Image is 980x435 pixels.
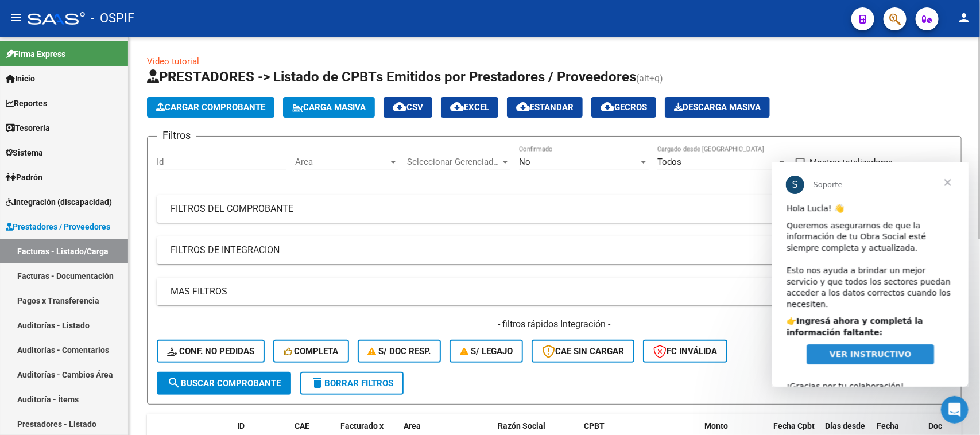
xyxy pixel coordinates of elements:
[941,396,969,424] iframe: Intercom live chat
[295,421,309,430] span: CAE
[773,421,815,430] span: Fecha Cpbt
[171,285,924,298] mat-panel-title: MAS FILTROS
[460,346,513,356] span: S/ legajo
[284,346,339,356] span: Completa
[6,220,110,233] span: Prestadores / Proveedores
[957,11,971,25] mat-icon: person
[704,421,728,430] span: Monto
[636,73,663,84] span: (alt+q)
[156,102,265,112] span: Cargar Comprobante
[147,97,274,118] button: Cargar Comprobante
[157,318,952,331] h4: - filtros rápidos Integración -
[6,72,35,85] span: Inicio
[311,378,393,389] span: Borrar Filtros
[157,195,952,223] mat-expansion-panel-header: FILTROS DEL COMPROBANTE
[311,376,324,390] mat-icon: delete
[519,157,530,167] span: No
[450,340,523,363] button: S/ legajo
[368,346,431,356] span: S/ Doc Resp.
[507,97,583,118] button: Estandar
[772,162,969,387] iframe: Intercom live chat mensaje
[167,346,254,356] span: Conf. no pedidas
[441,97,498,118] button: EXCEL
[237,421,245,430] span: ID
[157,278,952,305] mat-expansion-panel-header: MAS FILTROS
[407,157,500,167] span: Seleccionar Gerenciador
[601,102,647,112] span: Gecros
[643,340,727,363] button: FC Inválida
[393,100,406,114] mat-icon: cloud_download
[532,340,634,363] button: CAE SIN CARGAR
[542,346,624,356] span: CAE SIN CARGAR
[9,11,23,25] mat-icon: menu
[450,100,464,114] mat-icon: cloud_download
[591,97,656,118] button: Gecros
[283,97,375,118] button: Carga Masiva
[516,100,530,114] mat-icon: cloud_download
[167,378,281,389] span: Buscar Comprobante
[147,56,199,67] a: Video tutorial
[6,97,47,110] span: Reportes
[450,102,489,112] span: EXCEL
[516,102,574,112] span: Estandar
[601,100,614,114] mat-icon: cloud_download
[273,340,349,363] button: Completa
[653,346,717,356] span: FC Inválida
[393,102,423,112] span: CSV
[292,102,366,112] span: Carga Masiva
[674,102,761,112] span: Descarga Masiva
[404,421,421,430] span: Area
[358,340,441,363] button: S/ Doc Resp.
[157,236,952,264] mat-expansion-panel-header: FILTROS DE INTEGRACION
[157,372,291,395] button: Buscar Comprobante
[6,48,65,60] span: Firma Express
[665,97,770,118] app-download-masive: Descarga masiva de comprobantes (adjuntos)
[6,171,42,184] span: Padrón
[6,146,43,159] span: Sistema
[14,208,182,242] div: ¡Gracias por tu colaboración! ​
[657,157,681,167] span: Todos
[6,122,50,134] span: Tesorería
[171,203,924,215] mat-panel-title: FILTROS DEL COMPROBANTE
[809,156,893,169] span: Mostrar totalizadores
[91,6,134,31] span: - OSPIF
[6,196,112,208] span: Integración (discapacidad)
[147,69,636,85] span: PRESTADORES -> Listado de CPBTs Emitidos por Prestadores / Proveedores
[171,244,924,257] mat-panel-title: FILTROS DE INTEGRACION
[157,127,196,143] h3: Filtros
[157,340,265,363] button: Conf. no pedidas
[300,372,404,395] button: Borrar Filtros
[167,376,181,390] mat-icon: search
[384,97,432,118] button: CSV
[295,157,388,167] span: Area
[584,421,605,430] span: CPBT
[665,97,770,118] button: Descarga Masiva
[498,421,545,430] span: Razón Social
